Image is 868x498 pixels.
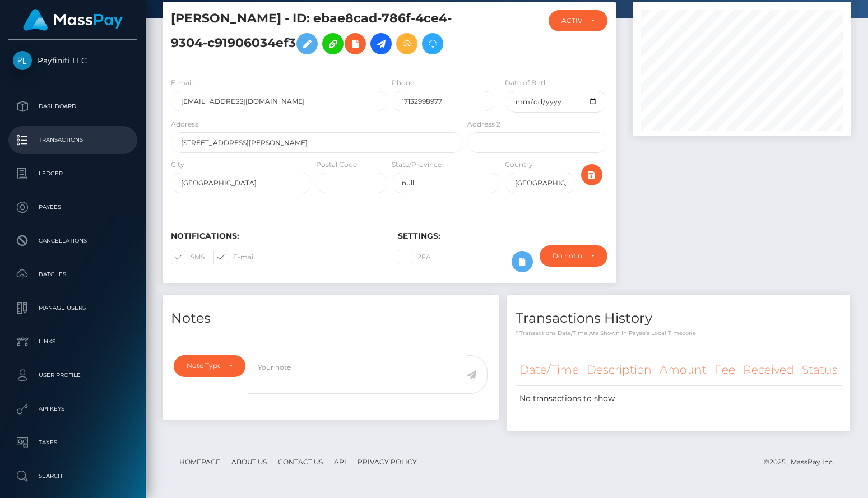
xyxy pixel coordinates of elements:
[8,193,137,221] a: Payees
[171,160,184,170] label: City
[8,55,137,66] span: Payfiniti LLC
[553,252,582,260] div: Do not require
[398,250,431,264] label: 2FA
[329,453,351,471] a: API
[516,355,583,385] th: Date/Time
[8,462,137,490] a: Search
[13,266,133,283] p: Batches
[516,329,842,337] p: * Transactions date/time are shown in payee's local timezone
[175,453,225,471] a: Homepage
[171,78,193,88] label: E-mail
[23,9,123,31] img: MassPay Logo
[174,355,245,376] button: Note Type
[8,126,137,154] a: Transactions
[8,328,137,356] a: Links
[583,355,656,385] th: Description
[13,401,133,417] p: API Keys
[273,453,327,471] a: Contact Us
[13,468,133,485] p: Search
[8,160,137,188] a: Ledger
[13,132,133,148] p: Transactions
[467,119,500,129] label: Address 2
[171,231,381,241] h6: Notifications:
[392,160,442,170] label: State/Province
[13,300,133,317] p: Manage Users
[561,16,582,25] div: ACTIVE
[549,10,607,31] button: ACTIVE
[516,309,842,328] h4: Transactions History
[13,165,133,182] p: Ledger
[370,33,392,54] a: Initiate Payout
[13,434,133,451] p: Taxes
[316,160,357,170] label: Postal Code
[656,355,711,385] th: Amount
[739,355,798,385] th: Received
[8,429,137,457] a: Taxes
[213,250,255,264] label: E-mail
[540,245,608,267] button: Do not require
[8,395,137,423] a: API Keys
[8,92,137,120] a: Dashboard
[171,119,198,129] label: Address
[13,199,133,216] p: Payees
[8,294,137,322] a: Manage Users
[505,78,548,88] label: Date of Birth
[8,227,137,255] a: Cancellations
[764,456,843,468] div: © 2025 , MassPay Inc.
[171,250,205,264] label: SMS
[798,355,842,385] th: Status
[392,78,414,88] label: Phone
[171,309,490,328] h4: Notes
[516,385,842,411] td: No transactions to show
[13,98,133,115] p: Dashboard
[227,453,271,471] a: About Us
[13,51,32,70] img: Payfiniti LLC
[13,333,133,350] p: Links
[8,260,137,288] a: Batches
[187,361,220,370] div: Note Type
[13,367,133,384] p: User Profile
[8,361,137,389] a: User Profile
[353,453,421,471] a: Privacy Policy
[171,10,457,60] h5: [PERSON_NAME] - ID: ebae8cad-786f-4ce4-9304-c91906034ef3
[711,355,739,385] th: Fee
[13,232,133,249] p: Cancellations
[505,160,533,170] label: Country
[398,231,608,241] h6: Settings:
